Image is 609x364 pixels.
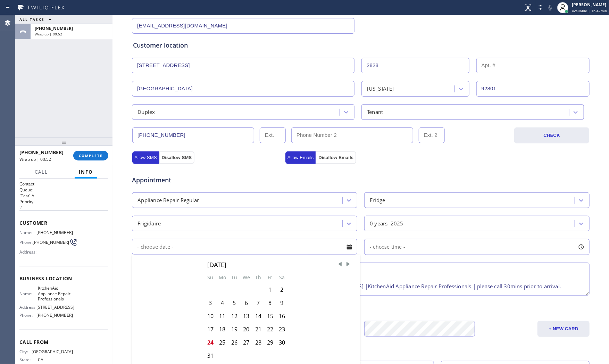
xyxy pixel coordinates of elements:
[15,15,58,24] button: ALL TASKS
[545,3,555,13] button: Mute
[276,336,288,349] div: Sat Aug 30 2025
[133,41,589,50] div: Customer location
[132,81,354,97] input: City
[132,239,357,255] input: - choose date -
[291,127,413,143] input: Phone Number 2
[205,336,216,349] div: Sun Aug 24 2025
[38,286,73,301] span: KitchenAid Appliance Repair Professionals
[205,349,216,362] div: Sun Aug 31 2025
[252,296,264,309] div: Thu Aug 07 2025
[133,344,589,353] div: Other
[476,58,590,73] input: Apt. #
[19,149,64,156] span: [PHONE_NUMBER]
[264,323,276,336] div: Fri Aug 22 2025
[476,81,590,97] input: ZIP
[316,151,356,164] button: Disallow Emails
[159,151,195,164] button: Disallow SMS
[79,153,103,158] span: COMPLETE
[137,196,199,204] div: Appliance Repair Regular
[132,127,254,143] input: Phone Number
[19,199,108,205] h2: Priority:
[419,127,445,143] input: Ext. 2
[537,321,590,337] button: + NEW CARD
[264,283,276,296] div: Fri Aug 01 2025
[19,291,38,296] span: Name:
[133,304,589,313] div: Credit card
[361,58,469,73] input: Street #
[255,274,261,281] abbr: Thursday
[132,18,354,34] input: Email
[132,151,159,164] button: Allow SMS
[264,336,276,349] div: Fri Aug 29 2025
[572,8,607,13] span: Available | 1h 42min
[252,323,264,336] div: Thu Aug 21 2025
[19,313,36,318] span: Phone:
[268,274,272,281] abbr: Friday
[19,17,44,22] span: ALL TASKS
[75,165,97,179] button: Info
[38,357,73,362] span: CA
[36,305,74,310] span: [STREET_ADDRESS]
[219,274,226,281] abbr: Monday
[19,181,108,187] h1: Context
[207,260,285,269] div: [DATE]
[240,323,252,336] div: Wed Aug 20 2025
[19,349,32,354] span: City:
[240,336,252,349] div: Wed Aug 27 2025
[231,274,237,281] abbr: Tuesday
[228,309,240,323] div: Tue Aug 12 2025
[264,296,276,309] div: Fri Aug 08 2025
[367,85,394,93] div: [US_STATE]
[205,309,216,323] div: Sun Aug 10 2025
[572,2,607,8] div: [PERSON_NAME]
[370,243,405,250] span: - choose time -
[228,296,240,309] div: Tue Aug 05 2025
[79,169,93,175] span: Info
[137,220,161,228] div: Frigidaire
[35,169,48,175] span: Call
[285,151,316,164] button: Allow Emails
[240,296,252,309] div: Wed Aug 06 2025
[132,175,284,185] span: Appointment
[132,58,354,73] input: Address
[205,323,216,336] div: Sun Aug 17 2025
[36,313,73,318] span: [PHONE_NUMBER]
[19,249,38,255] span: Address:
[19,205,108,210] p: 2
[228,336,240,349] div: Tue Aug 26 2025
[216,323,228,336] div: Mon Aug 18 2025
[19,193,108,199] p: [Test] All
[276,309,288,323] div: Sat Aug 16 2025
[19,240,33,245] span: Phone:
[32,349,73,354] span: [GEOGRAPHIC_DATA]
[19,305,36,310] span: Address:
[35,32,62,36] span: Wrap up | 00:52
[216,309,228,323] div: Mon Aug 11 2025
[367,108,383,116] div: Tenant
[216,336,228,349] div: Mon Aug 25 2025
[276,283,288,296] div: Sat Aug 02 2025
[19,156,51,162] span: Wrap up | 00:52
[19,275,108,282] span: Business location
[345,261,352,268] span: Next Month
[279,274,285,281] abbr: Saturday
[31,165,52,179] button: Call
[36,230,73,235] span: [PHONE_NUMBER]
[35,25,73,31] span: [PHONE_NUMBER]
[19,357,38,362] span: State:
[276,323,288,336] div: Sat Aug 23 2025
[243,274,250,281] abbr: Wednesday
[336,261,343,268] span: Previous Month
[276,296,288,309] div: Sat Aug 09 2025
[252,336,264,349] div: Thu Aug 28 2025
[240,309,252,323] div: Wed Aug 13 2025
[216,296,228,309] div: Mon Aug 04 2025
[264,309,276,323] div: Fri Aug 15 2025
[33,240,69,245] span: [PHONE_NUMBER]
[514,127,589,143] button: CHECK
[252,309,264,323] div: Thu Aug 14 2025
[260,127,286,143] input: Ext.
[370,220,403,228] div: 0 years, 2025
[137,108,155,116] div: Duplex
[207,274,213,281] abbr: Sunday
